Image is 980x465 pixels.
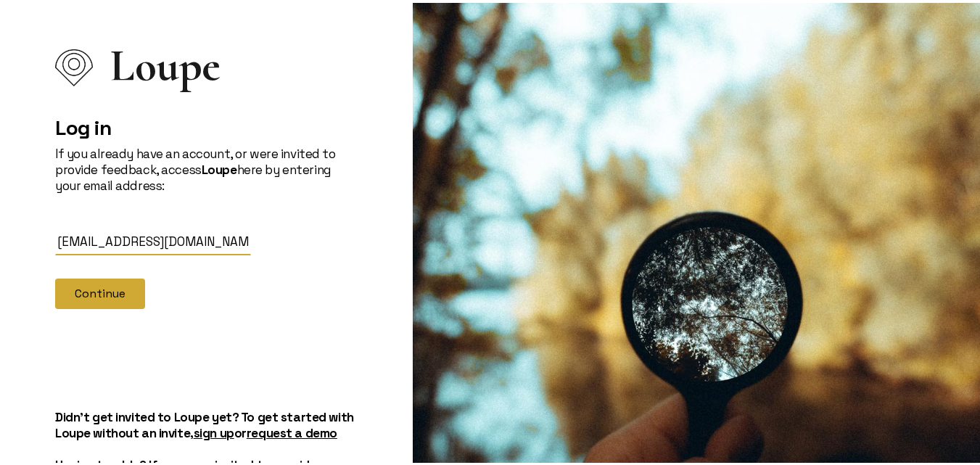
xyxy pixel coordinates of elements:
[55,46,93,83] img: Loupe Logo
[110,55,221,71] span: Loupe
[55,276,145,306] button: Continue
[247,422,337,438] a: request a demo
[55,112,358,137] h2: Log in
[194,422,234,438] a: sign up
[55,143,358,191] p: If you already have an account, or were invited to provide feedback, access here by entering your...
[202,159,237,175] strong: Loupe
[55,226,251,252] input: Email Address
